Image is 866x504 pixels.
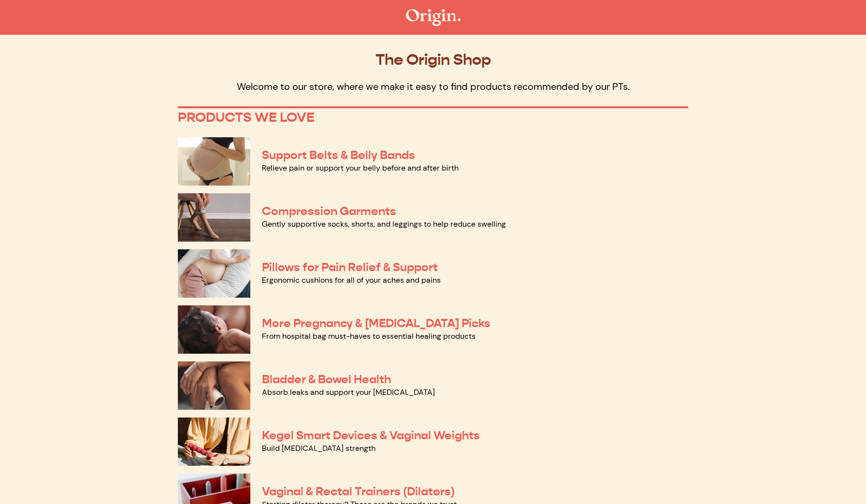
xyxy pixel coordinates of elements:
[262,204,396,218] a: Compression Garments
[178,305,250,354] img: More Pregnancy & Postpartum Picks
[262,219,506,229] a: Gently supportive socks, shorts, and leggings to help reduce swelling
[262,428,480,443] a: Kegel Smart Devices & Vaginal Weights
[262,372,391,387] a: Bladder & Bowel Health
[262,331,476,341] a: From hospital bag must-haves to essential healing products
[406,9,461,26] img: The Origin Shop
[178,137,250,186] img: Support Belts & Belly Bands
[262,484,455,499] a: Vaginal & Rectal Trainers (Dilators)
[262,316,491,331] a: More Pregnancy & [MEDICAL_DATA] Picks
[262,443,375,453] a: Build [MEDICAL_DATA] strength
[178,361,250,410] img: Bladder & Bowel Health
[262,387,435,397] a: Absorb leaks and support your [MEDICAL_DATA]
[178,418,250,466] img: Kegel Smart Devices & Vaginal Weights
[178,249,250,298] img: Pillows for Pain Relief & Support
[262,163,459,173] a: Relieve pain or support your belly before and after birth
[262,275,441,285] a: Ergonomic cushions for all of your aches and pains
[262,148,415,162] a: Support Belts & Belly Bands
[178,80,688,93] p: Welcome to our store, where we make it easy to find products recommended by our PTs.
[178,50,688,69] p: The Origin Shop
[178,193,250,242] img: Compression Garments
[262,260,438,274] a: Pillows for Pain Relief & Support
[178,109,688,126] p: PRODUCTS WE LOVE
